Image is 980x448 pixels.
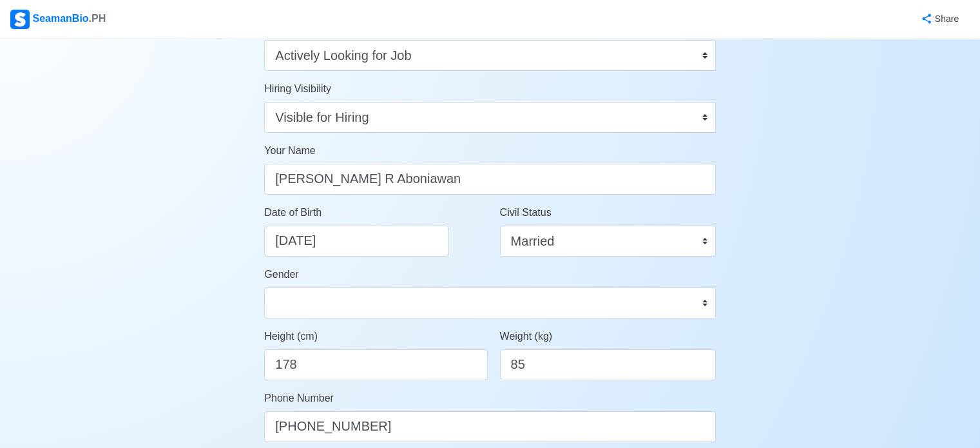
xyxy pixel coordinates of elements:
[264,205,322,220] label: Date of Birth
[500,205,552,220] label: Civil Status
[264,164,716,195] input: Type your name
[89,13,106,24] span: .PH
[264,331,318,342] span: Height (cm)
[908,6,970,32] button: Share
[500,331,553,342] span: Weight (kg)
[264,411,716,442] input: ex. +63 912 345 6789
[264,267,298,282] label: Gender
[264,83,331,94] span: Hiring Visibility
[500,349,716,380] input: ex. 60
[10,10,30,29] img: Logo
[264,349,487,380] input: ex. 163
[264,145,315,156] span: Your Name
[10,10,106,29] div: SeamanBio
[264,393,334,404] span: Phone Number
